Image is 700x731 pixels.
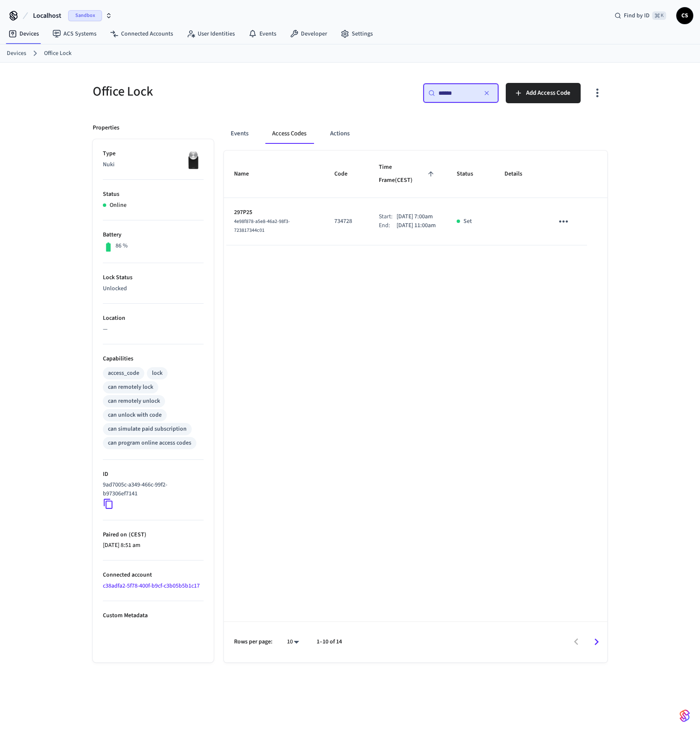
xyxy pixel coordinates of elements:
[108,369,139,378] div: access_code
[224,124,255,144] button: Events
[103,325,204,334] p: —
[103,231,204,239] p: Battery
[457,168,484,181] span: Status
[103,530,204,539] p: Paired on
[676,7,693,24] button: CS
[33,11,61,21] span: Localhost
[152,369,163,378] div: lock
[463,217,472,226] p: Set
[116,242,128,250] p: 86 %
[103,149,204,158] p: Type
[103,541,204,550] p: [DATE] 8:51 am
[234,208,314,217] p: 297P25
[110,201,127,210] p: Online
[103,582,200,590] a: c38adfa2-5f78-400f-b9cf-c3b05b5b1c17
[680,709,690,723] img: SeamLogoGradient.69752ec5.svg
[103,355,204,363] p: Capabilities
[108,383,153,392] div: can remotely lock
[224,124,607,144] div: ant example
[2,26,46,41] a: Devices
[234,168,260,181] span: Name
[652,11,666,20] span: ⌘ K
[283,636,303,648] div: 10
[379,221,397,230] div: End:
[103,571,204,580] p: Connected account
[108,439,191,448] div: can program online access codes
[379,161,436,187] span: Time Frame(CEST)
[44,49,72,58] a: Office Lock
[334,217,358,226] p: 734728
[103,160,204,169] p: Nuki
[242,26,283,41] a: Events
[379,212,397,221] div: Start:
[323,124,356,144] button: Actions
[127,530,146,539] span: ( CEST )
[180,26,242,41] a: User Identities
[103,314,204,323] p: Location
[103,273,204,282] p: Lock Status
[93,83,345,100] h5: Office Lock
[182,149,204,170] img: Nuki Smart Lock 3.0 Pro Black, Front
[334,168,358,181] span: Code
[526,88,570,99] span: Add Access Code
[608,8,673,23] div: Find by ID⌘ K
[504,168,533,181] span: Details
[624,11,650,20] span: Find by ID
[397,212,433,221] p: [DATE] 7:00am
[46,26,103,41] a: ACS Systems
[234,218,290,234] span: 4e98f878-a5e8-46a2-98f3-723817344c01
[103,190,204,199] p: Status
[334,26,380,41] a: Settings
[587,632,606,652] button: Go to next page
[103,481,200,498] p: 9ad7005c-a349-466c-99f2-b97306ef7141
[93,124,119,132] p: Properties
[397,221,436,230] p: [DATE] 11:00am
[265,124,313,144] button: Access Codes
[108,397,160,406] div: can remotely unlock
[108,411,162,420] div: can unlock with code
[234,638,273,646] p: Rows per page:
[677,8,692,23] span: CS
[224,151,607,245] table: sticky table
[7,49,26,58] a: Devices
[103,26,180,41] a: Connected Accounts
[283,26,334,41] a: Developer
[103,611,204,620] p: Custom Metadata
[108,425,187,434] div: can simulate paid subscription
[68,10,102,21] span: Sandbox
[103,470,204,479] p: ID
[506,83,581,103] button: Add Access Code
[103,284,204,293] p: Unlocked
[317,638,342,646] p: 1–10 of 14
